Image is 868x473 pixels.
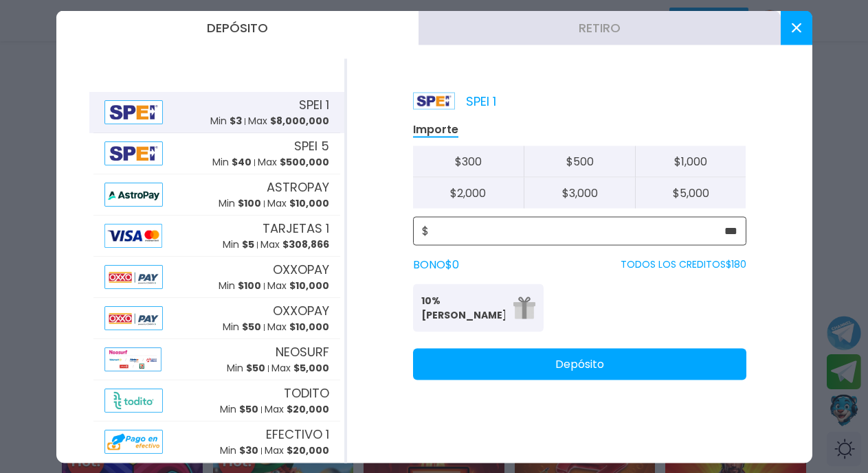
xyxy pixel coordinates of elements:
p: Max [248,114,329,128]
img: Alipay [104,182,164,206]
span: $ 5,000 [293,361,329,375]
span: OXXOPAY [273,301,329,320]
button: 10% [PERSON_NAME] [413,284,544,332]
p: 10% [PERSON_NAME] [421,293,505,322]
p: Min [223,320,261,334]
img: Platform Logo [413,92,455,109]
img: gift [513,297,535,319]
span: NEOSURF [276,343,329,361]
span: TODITO [284,384,329,402]
span: $ [422,222,429,239]
p: Max [267,196,329,211]
p: Max [258,155,329,170]
p: Max [271,361,329,376]
label: BONO $ 0 [413,256,459,273]
p: Max [260,238,329,252]
p: TODOS LOS CREDITOS $ 180 [621,257,746,272]
span: $ 50 [246,361,265,375]
p: SPEI 1 [413,91,496,110]
span: SPEI 1 [299,95,329,114]
button: Retiro [419,10,781,45]
button: $500 [524,146,635,177]
button: $3,000 [524,177,635,208]
p: Min [219,279,261,293]
button: AlipayNEOSURFMin $50Max $5,000 [89,338,344,380]
span: $ 100 [238,196,261,210]
button: $1,000 [635,146,746,177]
button: $5,000 [635,177,746,208]
img: Alipay [104,264,164,288]
span: $ 100 [238,279,261,292]
button: Depósito [56,10,419,45]
span: $ 50 [242,320,261,334]
p: Min [227,361,265,376]
p: Max [267,320,329,334]
p: Min [212,155,252,170]
span: $ 40 [232,155,252,169]
span: $ 308,866 [282,238,329,251]
button: $2,000 [413,177,524,208]
button: AlipayTODITOMin $50Max $20,000 [89,380,344,421]
p: Min [210,114,242,128]
span: OXXOPAY [273,260,329,279]
button: AlipayEFECTIVO 1Min $30Max $20,000 [89,421,344,462]
p: Min [220,402,258,417]
span: $ 30 [239,443,258,457]
button: Depósito [413,348,746,380]
span: ASTROPAY [267,178,329,196]
p: Max [265,402,329,417]
span: TARJETAS 1 [263,219,329,238]
img: Alipay [104,223,162,247]
span: $ 20,000 [287,402,329,416]
button: AlipayOXXOPAYMin $100Max $10,000 [89,256,344,297]
img: Alipay [104,429,164,453]
span: $ 3 [230,114,242,128]
img: Alipay [104,347,162,371]
span: $ 5 [242,238,254,251]
button: AlipaySPEI 1Min $3Max $8,000,000 [89,91,344,132]
img: Alipay [104,141,164,165]
button: AlipayOXXOPAYMin $50Max $10,000 [89,297,344,338]
span: $ 20,000 [287,443,329,457]
span: $ 8,000,000 [270,114,329,128]
p: Min [219,196,261,211]
p: Importe [413,122,458,137]
span: $ 10,000 [289,320,329,334]
img: Alipay [104,100,164,124]
span: SPEI 5 [294,137,329,155]
button: AlipayTARJETAS 1Min $5Max $308,866 [89,215,344,256]
p: Max [265,443,329,458]
p: Min [223,238,254,252]
button: AlipaySPEI 5Min $40Max $500,000 [89,132,344,174]
span: $ 500,000 [280,155,329,169]
button: $300 [413,146,524,177]
img: Alipay [104,388,164,412]
span: EFECTIVO 1 [266,425,329,443]
span: $ 50 [239,402,258,416]
button: AlipayASTROPAYMin $100Max $10,000 [89,174,344,215]
p: Max [267,279,329,293]
p: Min [220,443,258,458]
span: $ 10,000 [289,279,329,292]
img: Alipay [104,305,164,330]
span: $ 10,000 [289,196,329,210]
